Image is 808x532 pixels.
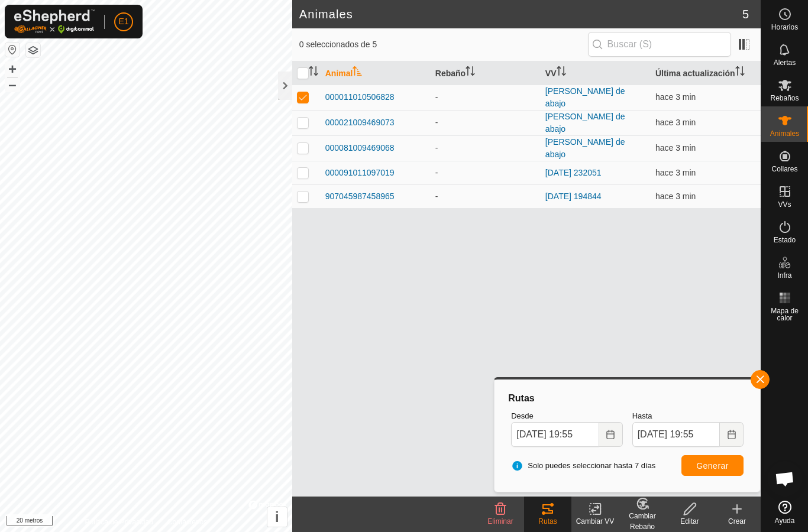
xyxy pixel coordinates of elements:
button: – [5,77,20,92]
span: 17 de septiembre de 2025, 19:51 [655,143,696,153]
font: VVs [778,200,791,209]
font: Alertas [774,59,796,67]
button: Elija fecha [720,422,744,447]
p-sorticon: Activar para ordenar [557,68,566,77]
font: i [275,509,279,525]
font: 000081009469068 [325,143,395,153]
font: Hasta [632,411,652,420]
font: Mapa de calor [771,307,799,322]
font: Cambiar VV [576,517,615,525]
button: Generar [681,455,744,476]
font: Rebaño [435,69,466,78]
font: Contáctenos [167,518,207,526]
font: Crear [728,517,746,525]
a: [PERSON_NAME] de abajo [545,86,625,108]
span: 17 de septiembre de 2025, 19:51 [655,168,696,177]
font: – [8,76,16,92]
font: Generar [696,461,729,471]
p-sorticon: Activar para ordenar [466,68,475,77]
font: Horarios [771,23,798,31]
font: Eliminar [487,517,513,525]
font: - [435,192,438,201]
font: Collares [771,165,797,173]
font: Rebaños [770,94,799,102]
font: + [8,61,17,77]
font: Infra [777,271,791,280]
button: Elija fecha [599,422,623,447]
font: 907045987458965 [325,192,395,201]
span: 17 de septiembre de 2025, 19:51 [655,192,696,201]
font: Estado [774,236,796,244]
font: hace 3 min [655,118,696,127]
input: Buscar (S) [588,32,731,57]
font: Editar [680,517,699,525]
font: Animales [770,129,799,138]
font: 000091011097019 [325,168,395,177]
font: Política de Privacidad [85,518,153,526]
a: Ayuda [761,496,808,529]
font: 5 [742,8,749,21]
font: hace 3 min [655,92,696,102]
button: Capas del Mapa [26,43,40,57]
font: Ayuda [775,517,795,525]
span: 17 de septiembre de 2025, 19:51 [655,118,696,127]
a: [PERSON_NAME] de abajo [545,112,625,134]
font: Solo puedes seleccionar hasta 7 días [528,461,655,470]
font: - [435,92,438,102]
font: - [435,118,438,127]
font: Rutas [508,393,534,403]
font: 0 seleccionados de 5 [299,40,377,49]
font: Última actualización [655,69,735,78]
span: 17 de septiembre de 2025, 19:51 [655,92,696,102]
font: 000021009469073 [325,118,395,127]
font: Animal [325,69,353,78]
button: + [5,62,20,76]
font: Cambiar Rebaño [629,512,655,531]
div: Chat abierto [767,461,803,497]
button: i [267,507,287,527]
font: hace 3 min [655,192,696,201]
font: Animales [299,8,353,21]
p-sorticon: Activar para ordenar [353,68,362,77]
font: VV [545,69,557,78]
a: [PERSON_NAME] de abajo [545,137,625,159]
a: Contáctenos [167,517,207,527]
font: hace 3 min [655,168,696,177]
font: 000011010506828 [325,92,395,102]
a: [DATE] 194844 [545,192,602,201]
font: E1 [118,17,128,26]
p-sorticon: Activar para ordenar [735,68,745,77]
font: Rutas [538,517,557,525]
font: hace 3 min [655,143,696,153]
img: Logotipo de Gallagher [14,9,95,34]
a: [DATE] 232051 [545,168,602,177]
p-sorticon: Activar para ordenar [309,68,318,77]
font: - [435,168,438,177]
button: Restablecer mapa [5,43,20,57]
font: Desde [511,411,534,420]
a: Política de Privacidad [85,517,153,527]
font: - [435,143,438,153]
